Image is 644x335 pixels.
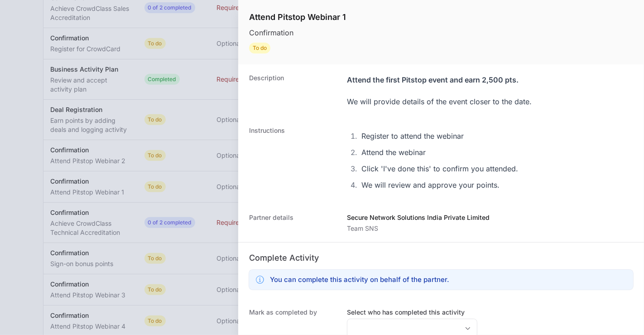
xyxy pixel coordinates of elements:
[359,146,518,159] li: Attend the webinar
[249,11,346,24] h1: Attend Pitstop Webinar 1
[347,308,477,317] label: Select who has completed this activity
[249,126,336,195] dt: Instructions
[347,213,490,222] p: Secure Network Solutions India Private Limited
[249,27,346,38] p: Confirmation
[359,162,518,175] li: Click 'I've done this' to confirm you attended.
[359,179,518,191] li: We will review and approve your points.
[249,252,633,264] h2: Complete Activity
[249,213,336,233] dt: Partner details
[249,73,336,108] dt: Description
[347,73,532,86] div: Attend the first Pitstop event and earn 2,500 pts.
[359,130,518,142] li: Register to attend the webinar
[347,95,532,108] div: We will provide details of the event closer to the date.
[347,224,490,233] p: Team SNS
[270,274,449,285] h3: You can complete this activity on behalf of the partner.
